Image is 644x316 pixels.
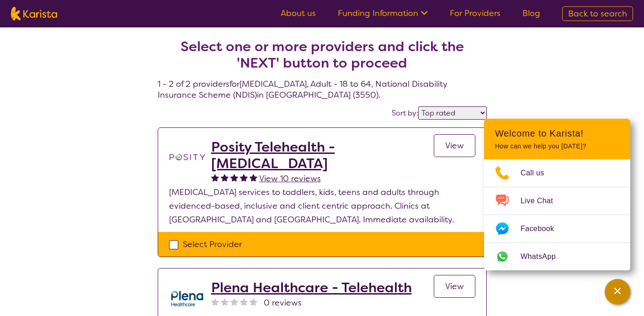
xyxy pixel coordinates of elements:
[434,134,475,157] a: View
[259,173,321,184] span: View 10 reviews
[605,279,630,305] button: Channel Menu
[230,174,238,181] img: fullstar
[434,275,475,298] a: View
[522,8,540,19] a: Blog
[169,279,206,316] img: qwv9egg5taowukv2xnze.png
[484,119,630,270] div: Channel Menu
[484,243,630,270] a: Web link opens in a new tab.
[211,298,219,305] img: nonereviewstar
[568,8,627,19] span: Back to search
[521,194,564,208] span: Live Chat
[211,279,412,296] a: Plena Healthcare - Telehealth
[250,298,257,305] img: nonereviewstar
[259,172,321,185] a: View 10 reviews
[484,159,630,270] ul: Choose channel
[221,174,229,181] img: fullstar
[495,142,619,150] p: How can we help you [DATE]?
[169,139,206,175] img: t1bslo80pcylnzwjhndq.png
[521,250,567,263] span: WhatsApp
[445,140,464,151] span: View
[240,174,248,181] img: fullstar
[521,222,565,236] span: Facebook
[521,166,555,180] span: Call us
[264,296,302,310] span: 0 reviews
[211,174,219,181] img: fullstar
[562,6,633,21] a: Back to search
[250,174,257,181] img: fullstar
[158,16,487,100] h4: 1 - 2 of 2 providers for [MEDICAL_DATA] , Adult - 18 to 64 , National Disability Insurance Scheme...
[240,298,248,305] img: nonereviewstar
[211,139,434,172] a: Posity Telehealth - [MEDICAL_DATA]
[230,298,238,305] img: nonereviewstar
[169,38,476,71] h2: Select one or more providers and click the 'NEXT' button to proceed
[445,281,464,292] span: View
[495,128,619,139] h2: Welcome to Karista!
[221,298,229,305] img: nonereviewstar
[392,108,418,118] label: Sort by:
[281,8,316,19] a: About us
[450,8,500,19] a: For Providers
[169,185,475,226] p: [MEDICAL_DATA] services to toddlers, kids, teens and adults through evidenced-based, inclusive an...
[11,7,57,21] img: Karista logo
[338,8,428,19] a: Funding Information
